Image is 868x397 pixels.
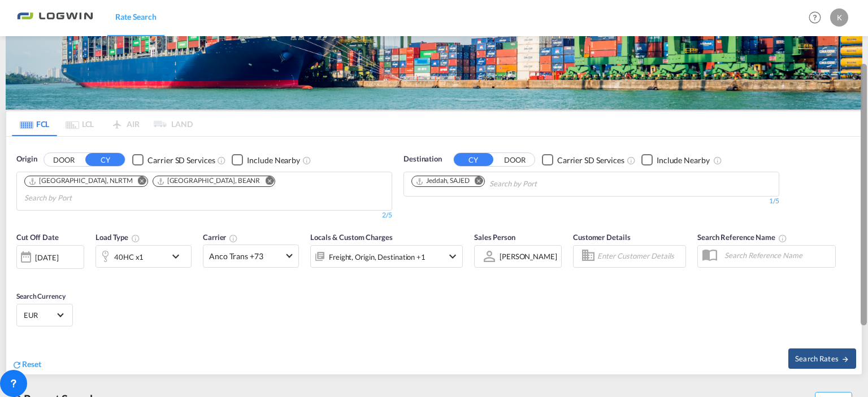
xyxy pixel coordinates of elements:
[131,176,147,187] button: Remove
[96,233,140,242] span: Load Type
[415,176,470,186] div: Jeddah, SAJED
[627,156,636,165] md-icon: Unchecked: Search for CY (Container Yard) services for all selected carriers.Checked : Search for...
[454,153,493,166] button: CY
[805,8,824,27] span: Help
[16,233,59,242] span: Cut Off Date
[147,155,215,166] div: Carrier SD Services
[24,189,132,207] input: Chips input.
[22,359,41,369] span: Reset
[12,359,41,371] div: icon-refreshReset
[16,154,37,165] span: Origin
[310,233,393,242] span: Locals & Custom Charges
[247,155,300,166] div: Include Nearby
[713,156,722,165] md-icon: Unchecked: Ignores neighbouring ports when fetching rates.Checked : Includes neighbouring ports w...
[403,197,779,206] div: 1/5
[805,8,830,28] div: Help
[232,154,300,165] md-checkbox: Checkbox No Ink
[203,233,238,242] span: Carrier
[403,154,442,165] span: Destination
[16,245,84,269] div: [DATE]
[16,267,25,282] md-datepicker: Select
[489,175,597,193] input: Chips input.
[778,234,787,243] md-icon: Your search will be saved by the below given name
[6,137,862,374] div: OriginDOOR CY Checkbox No InkUnchecked: Search for CY (Container Yard) services for all selected ...
[24,310,55,320] span: EUR
[217,156,226,165] md-icon: Unchecked: Search for CY (Container Yard) services for all selected carriers.Checked : Search for...
[310,245,463,268] div: Freight Origin Destination Factory Stuffingicon-chevron-down
[23,307,67,323] md-select: Select Currency: € EUREuro
[795,354,849,363] span: Search Rates
[35,252,58,263] div: [DATE]
[157,176,261,186] div: Antwerp, BEANR
[96,245,192,268] div: 40HC x1icon-chevron-down
[169,250,188,263] md-icon: icon-chevron-down
[415,176,472,186] div: Press delete to remove this chip.
[12,111,193,136] md-pagination-wrapper: Use the left and right arrow keys to navigate between tabs
[474,233,515,242] span: Sales Person
[16,211,392,220] div: 2/5
[641,154,710,165] md-checkbox: Checkbox No Ink
[495,154,535,167] button: DOOR
[44,154,84,167] button: DOOR
[467,176,484,187] button: Remove
[697,233,787,242] span: Search Reference Name
[500,252,557,261] div: [PERSON_NAME]
[830,8,848,27] div: K
[498,248,558,264] md-select: Sales Person: Katrin Kühnel
[302,156,311,165] md-icon: Unchecked: Ignores neighbouring ports when fetching rates.Checked : Includes neighbouring ports w...
[114,249,144,265] div: 40HC x1
[12,111,57,136] md-tab-item: FCL
[573,233,630,242] span: Customer Details
[719,247,835,264] input: Search Reference Name
[131,234,140,243] md-icon: icon-information-outline
[85,153,125,166] button: CY
[28,176,133,186] div: Rotterdam, NLRTM
[597,248,682,265] input: Enter Customer Details
[410,172,601,193] md-chips-wrap: Chips container. Use arrow keys to select chips.
[157,176,263,186] div: Press delete to remove this chip.
[23,172,386,207] md-chips-wrap: Chips container. Use arrow keys to select chips.
[229,234,238,243] md-icon: The selected Trucker/Carrierwill be displayed in the rate results If the rates are from another f...
[28,176,135,186] div: Press delete to remove this chip.
[258,176,275,187] button: Remove
[329,249,426,265] div: Freight Origin Destination Factory Stuffing
[132,154,215,165] md-checkbox: Checkbox No Ink
[542,154,624,165] md-checkbox: Checkbox No Ink
[788,348,856,369] button: Search Ratesicon-arrow-right
[446,250,459,263] md-icon: icon-chevron-down
[657,155,710,166] div: Include Nearby
[17,5,93,30] img: bc73a0e0d8c111efacd525e4c8ad7d32.png
[16,292,66,300] span: Search Currency
[557,155,624,166] div: Carrier SD Services
[115,12,157,21] span: Rate Search
[841,355,849,363] md-icon: icon-arrow-right
[12,360,22,370] md-icon: icon-refresh
[209,251,283,262] span: Anco Trans +73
